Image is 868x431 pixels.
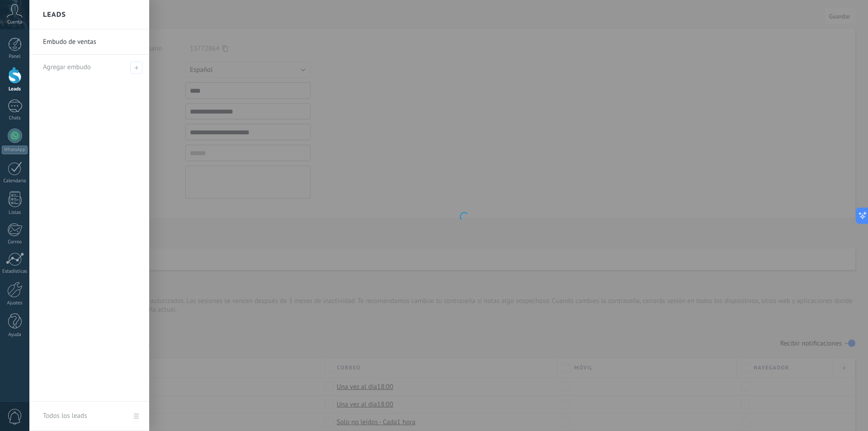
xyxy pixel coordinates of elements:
div: Todos los leads [43,403,87,429]
div: Ayuda [2,332,28,338]
div: Correo [2,239,28,245]
div: Panel [2,54,28,60]
div: Chats [2,115,28,121]
span: Agregar embudo [43,63,91,71]
div: Ajustes [2,300,28,306]
div: Leads [2,86,28,92]
a: Embudo de ventas [43,29,140,55]
div: WhatsApp [2,146,28,154]
span: Cuenta [7,19,22,25]
div: Calendario [2,178,28,184]
div: Estadísticas [2,269,28,275]
span: Agregar embudo [130,62,142,74]
a: Todos los leads [29,402,149,431]
h2: Leads [43,0,66,29]
div: Listas [2,210,28,216]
